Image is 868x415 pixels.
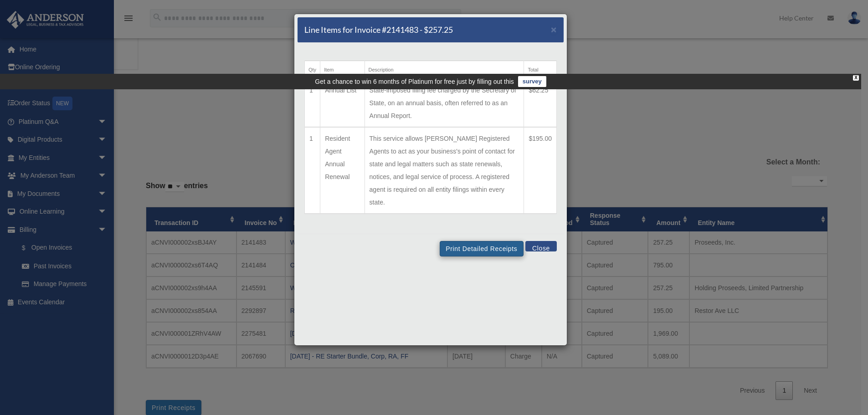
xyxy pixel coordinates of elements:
[365,79,524,127] td: State-imposed filing fee charged by the Secretary of State, on an annual basis, often referred to...
[304,24,453,36] h5: Line Items for Invoice #2141483 - $257.25
[320,61,365,79] th: Item
[551,24,557,35] span: ×
[524,127,557,214] td: $195.00
[315,76,514,87] div: Get a chance to win 6 months of Platinum for free just by filling out this
[320,127,365,214] td: Resident Agent Annual Renewal
[525,241,557,251] button: Close
[551,25,557,34] button: Close
[518,76,546,87] a: survey
[524,61,557,79] th: Total
[305,127,320,214] td: 1
[305,61,320,79] th: Qty
[365,127,524,214] td: This service allows [PERSON_NAME] Registered Agents to act as your business's point of contact fo...
[320,79,365,127] td: Annual List
[524,79,557,127] td: $62.25
[440,241,523,256] button: Print Detailed Receipts
[365,61,524,79] th: Description
[305,79,320,127] td: 1
[853,75,859,81] div: close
